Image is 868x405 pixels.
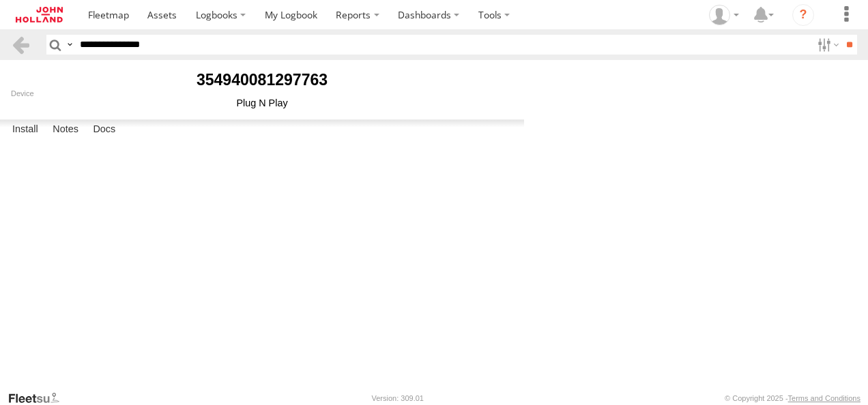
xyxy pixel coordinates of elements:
[812,35,841,55] label: Search Filter Options
[11,89,513,97] div: Device
[5,120,45,139] label: Install
[788,394,860,402] a: Terms and Conditions
[64,35,75,55] label: Search Query
[3,3,75,26] a: Return to Dashboard
[46,120,85,139] label: Notes
[16,7,63,22] img: jhg-logo.svg
[197,71,328,89] b: 354940081297763
[11,35,31,55] a: Back to previous Page
[11,97,513,108] div: Plug N Play
[704,5,744,25] div: Adam Dippie
[86,120,122,139] label: Docs
[792,4,814,26] i: ?
[372,394,424,402] div: Version: 309.01
[725,394,860,402] div: © Copyright 2025 -
[8,391,70,405] a: Visit our Website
